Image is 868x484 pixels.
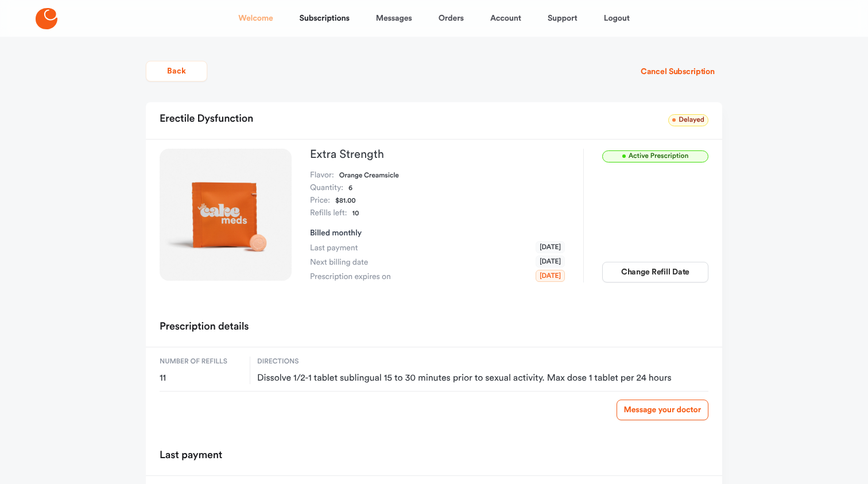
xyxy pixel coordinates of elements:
[339,169,399,182] dd: Orange Creamsicle
[160,317,249,338] h2: Prescription details
[310,195,330,207] dt: Price:
[348,182,352,195] dd: 6
[602,150,708,162] span: Active Prescription
[310,149,565,160] h3: Extra Strength
[310,169,334,182] dt: Flavor:
[602,262,708,282] button: Change Refill Date
[160,373,243,384] span: 11
[310,207,347,220] dt: Refills left:
[604,5,630,32] a: Logout
[160,446,222,466] h2: Last payment
[536,270,565,282] span: [DATE]
[439,5,464,32] a: Orders
[310,257,368,268] span: Next billing date
[548,5,578,32] a: Support
[160,109,253,130] h2: Erectile Dysfunction
[310,242,358,254] span: Last payment
[160,357,243,367] span: Number of refills
[160,149,292,281] img: Extra Strength
[300,5,350,32] a: Subscriptions
[257,373,708,384] span: Dissolve 1/2-1 tablet sublingual 15 to 30 minutes prior to sexual activity. Max dose 1 tablet per...
[536,255,565,268] span: [DATE]
[310,271,391,282] span: Prescription expires on
[257,357,708,367] span: Directions
[352,207,359,220] dd: 10
[238,5,273,32] a: Welcome
[376,5,412,32] a: Messages
[617,400,708,420] a: Message your doctor
[536,241,565,253] span: [DATE]
[310,182,343,195] dt: Quantity:
[146,61,207,82] button: Back
[490,5,521,32] a: Account
[335,195,356,207] dd: $81.00
[633,61,722,82] button: Cancel Subscription
[668,114,708,126] span: Delayed
[310,229,362,237] span: Billed monthly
